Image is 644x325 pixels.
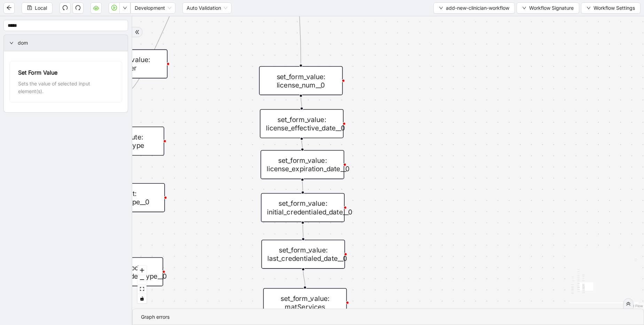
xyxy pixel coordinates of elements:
button: arrow-left [3,2,15,14]
div: get_text: provider_type__0 [81,183,165,212]
span: double-right [135,30,140,35]
div: dom [4,35,128,51]
span: down [439,6,443,10]
span: down [587,6,591,10]
span: dom [18,39,122,47]
g: Edge from set_form_value: license_effective_date__0 to set_form_value: license_expiration_date__0 [302,141,303,148]
span: undo [62,5,68,10]
span: Local [35,4,47,12]
span: Auto Validation [187,3,227,13]
a: React Flow attribution [625,304,643,308]
div: set_form_value: matServices [263,288,347,317]
div: get_attribute: provider_type [80,127,164,156]
div: Set Form Value [18,68,113,77]
span: play-circle [111,5,117,10]
span: arrow-left [6,5,12,10]
g: Edge from set_form_value: initial_credentialed_date__0 to set_form_value: last_credentialed_date__0 [303,224,303,237]
div: set_form_value: gender [84,50,167,78]
button: zoom out [138,275,147,285]
g: Edge from set_form_value: last_credentialed_date__0 to set_form_value: matServices [303,271,305,286]
div: set_form_value: license_expiration_date__0 [260,150,344,179]
button: redo [72,2,84,14]
div: set_form_value: last_credentialed_date__0 [261,240,345,269]
span: down [123,6,127,10]
span: cloud-server [93,5,99,10]
div: set_form_value: initial_credentialed_date__0 [261,193,345,222]
div: Graph errors [141,313,635,321]
div: set_form_value: license_effective_date__0 [260,109,344,138]
div: execute_code: mapped_provider_type__0 [79,257,163,286]
span: add-new-clinician-workflow [446,4,509,12]
g: Edge from set_form_value: license_num__0 to set_form_value: license_effective_date__0 [301,97,301,107]
button: downWorkflow Signature [517,2,579,14]
button: downadd-new-clinician-workflow [433,2,515,14]
button: down [119,2,131,14]
div: set_form_value: license_num__0 [259,66,343,95]
span: Workflow Signature [529,4,574,12]
button: toggle interactivity [138,294,147,303]
span: Development [135,3,171,13]
button: cloud-server [91,2,102,14]
button: downWorkflow Settings [581,2,641,14]
button: fit view [138,285,147,294]
button: undo [60,2,71,14]
span: redo [75,5,81,10]
span: double-right [626,301,631,306]
button: zoom in [138,266,147,275]
span: right [9,41,14,45]
button: saveLocal [22,2,53,14]
span: down [522,6,526,10]
button: play-circle [109,2,120,14]
span: Workflow Settings [594,4,635,12]
div: Sets the value of selected input element(s). [18,80,113,95]
span: save [27,5,32,10]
